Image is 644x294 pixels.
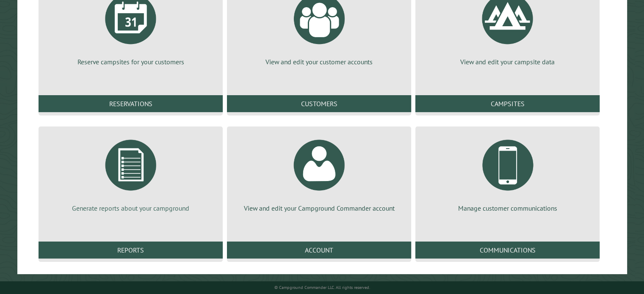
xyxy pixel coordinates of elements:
[426,203,589,213] p: Manage customer communications
[39,95,223,112] a: Reservations
[237,133,401,213] a: View and edit your Campground Commander account
[237,57,401,66] p: View and edit your customer accounts
[49,57,213,66] p: Reserve campsites for your customers
[415,95,600,112] a: Campsites
[237,203,401,213] p: View and edit your Campground Commander account
[274,285,370,290] small: © Campground Commander LLC. All rights reserved.
[227,95,411,112] a: Customers
[49,203,213,213] p: Generate reports about your campground
[426,133,589,213] a: Manage customer communications
[415,242,600,258] a: Communications
[39,242,223,258] a: Reports
[49,133,213,213] a: Generate reports about your campground
[426,57,589,66] p: View and edit your campsite data
[227,242,411,258] a: Account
